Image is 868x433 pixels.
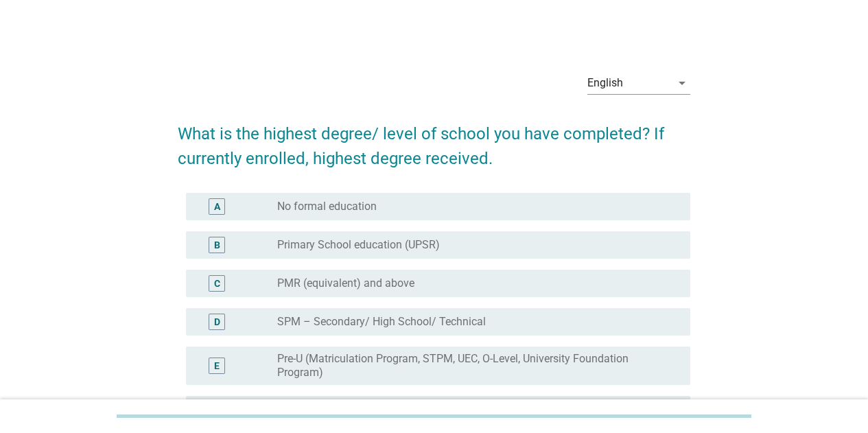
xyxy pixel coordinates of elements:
[214,314,220,329] div: D
[178,108,690,171] h2: What is the highest degree/ level of school you have completed? If currently enrolled, highest de...
[277,277,414,290] label: PMR (equivalent) and above
[674,75,690,91] i: arrow_drop_down
[277,200,377,213] label: No formal education
[214,199,220,213] div: A
[277,315,486,329] label: SPM – Secondary/ High School/ Technical
[214,276,220,290] div: C
[214,237,220,252] div: B
[277,238,440,252] label: Primary School education (UPSR)
[587,77,623,89] div: English
[277,352,668,379] label: Pre-U (Matriculation Program, STPM, UEC, O-Level, University Foundation Program)
[214,358,220,373] div: E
